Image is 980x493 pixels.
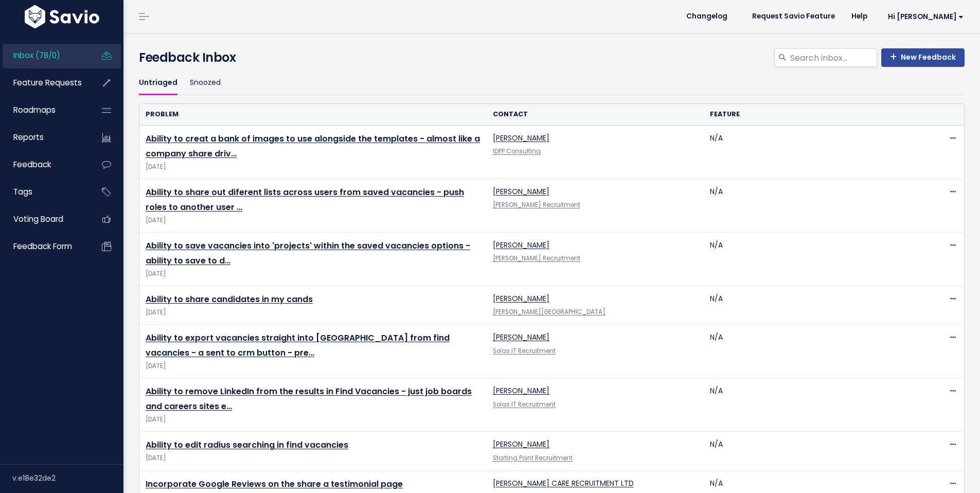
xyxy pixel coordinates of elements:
[704,325,921,378] td: N/A
[3,180,85,204] a: Tags
[493,254,580,262] a: [PERSON_NAME] Recruitment
[493,293,549,304] a: [PERSON_NAME]
[146,385,472,412] a: Ability to remove LinkedIn from the results in Find Vacancies - just job boards and careers sites e…
[13,50,60,61] span: Inbox (78/0)
[493,454,573,462] a: Starting Point Recruitment
[146,307,480,318] span: [DATE]
[704,233,921,286] td: N/A
[139,71,177,95] a: Untriaged
[139,71,965,95] ul: Filter feature requests
[146,162,480,172] span: [DATE]
[146,361,480,372] span: [DATE]
[493,347,556,355] a: Solas IT Recruitment
[139,48,965,67] h4: Feedback Inbox
[146,269,480,279] span: [DATE]
[881,48,965,67] a: New Feedback
[12,465,123,491] div: v.e18e32de2
[704,179,921,233] td: N/A
[704,104,921,125] th: Feature
[493,240,549,250] a: [PERSON_NAME]
[139,104,487,125] th: Problem
[493,478,634,488] a: [PERSON_NAME] CARE RECRUITMENT LTD
[686,13,727,20] span: Changelog
[13,159,51,170] span: Feedback
[146,293,313,305] a: Ability to share candidates in my cands
[888,13,964,21] span: Hi [PERSON_NAME]
[146,414,480,425] span: [DATE]
[3,207,85,231] a: Voting Board
[146,186,464,213] a: Ability to share out diferent lists across users from saved vacancies - push roles to another user …
[22,5,102,28] img: logo-white.9d6f32f41409.svg
[146,332,450,359] a: Ability to export vacancies straight into [GEOGRAPHIC_DATA] from find vacancies - a sent to crm b...
[493,133,549,143] a: [PERSON_NAME]
[493,308,605,316] a: [PERSON_NAME][GEOGRAPHIC_DATA]
[13,214,63,224] span: Voting Board
[146,478,403,490] a: Incorporate Google Reviews on the share a testimonial page
[146,453,480,464] span: [DATE]
[493,147,541,155] a: IDPP Consulting
[3,153,85,177] a: Feedback
[704,378,921,432] td: N/A
[487,104,704,125] th: Contact
[3,126,85,149] a: Reports
[493,385,549,396] a: [PERSON_NAME]
[146,240,470,267] a: Ability to save vacancies into 'projects' within the saved vacancies options - ability to save to d…
[843,9,876,24] a: Help
[704,126,921,179] td: N/A
[789,48,877,67] input: Search inbox...
[146,215,480,226] span: [DATE]
[146,439,348,451] a: Ability to edit radius searching in find vacancies
[146,133,480,160] a: Ability to creat a bank of images to use alongside the templates - almost like a company share driv…
[3,71,85,95] a: Feature Requests
[190,71,221,95] a: Snoozed
[13,77,82,88] span: Feature Requests
[13,241,72,252] span: Feedback form
[704,432,921,470] td: N/A
[3,235,85,258] a: Feedback form
[3,98,85,122] a: Roadmaps
[493,400,556,409] a: Solas IT Recruitment
[493,332,549,342] a: [PERSON_NAME]
[13,104,56,115] span: Roadmaps
[704,286,921,325] td: N/A
[744,9,843,24] a: Request Savio Feature
[876,9,972,25] a: Hi [PERSON_NAME]
[493,186,549,197] a: [PERSON_NAME]
[13,186,32,197] span: Tags
[13,132,44,143] span: Reports
[3,44,85,67] a: Inbox (78/0)
[493,201,580,209] a: [PERSON_NAME] Recruitment
[493,439,549,449] a: [PERSON_NAME]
